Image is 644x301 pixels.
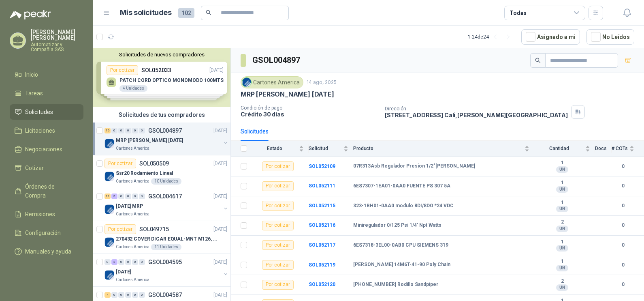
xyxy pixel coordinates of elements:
p: [PERSON_NAME] [PERSON_NAME] [31,29,83,41]
a: SOL052116 [309,222,335,228]
a: Tareas [10,86,83,101]
b: 0 [612,163,634,170]
span: Inicio [25,70,38,79]
th: Cantidad [534,141,595,157]
a: Por cotizarSOL050509[DATE] Company LogoSsr20 Rodamiento LinealCartones America10 Unidades [93,155,230,188]
p: Condición de pago [241,105,378,111]
a: Inicio [10,67,83,82]
span: Manuales y ayuda [25,247,71,256]
th: Solicitud [309,141,353,157]
div: UN [556,284,568,291]
b: SOL052115 [309,203,335,209]
img: Company Logo [104,204,114,214]
a: 11 5 0 0 0 0 GSOL004617[DATE] Company Logo[DATE] MRPCartones America [104,191,229,217]
th: Producto [353,141,534,157]
b: 0 [612,202,634,210]
div: 0 [139,259,145,265]
a: Manuales y ayuda [10,244,83,259]
div: UN [556,265,568,271]
div: Por cotizar [262,260,294,270]
span: Estado [252,146,297,151]
a: Remisiones [10,206,83,222]
a: Por cotizarSOL049715[DATE] Company Logo270432 COVER DICAR EQUAL-MNT M126, 5486Cartones America11 ... [93,221,230,254]
div: 0 [132,193,138,199]
a: SOL052109 [309,163,335,169]
p: [STREET_ADDRESS] Cali , [PERSON_NAME][GEOGRAPHIC_DATA] [385,112,568,118]
div: Por cotizar [104,159,136,168]
span: Tareas [25,89,43,98]
div: 0 [132,259,138,265]
a: Licitaciones [10,123,83,138]
a: Órdenes de Compra [10,179,83,203]
b: 0 [612,221,634,229]
div: Por cotizar [262,181,294,191]
span: Cotizar [25,163,44,172]
img: Company Logo [242,78,251,87]
b: Miniregulador 0/125 Psi 1/4' Npt Watts [353,222,441,229]
div: Solicitudes [241,127,269,136]
b: 1 [534,160,590,166]
a: SOL052119 [309,262,335,268]
a: SOL052120 [309,282,335,287]
h3: GSOL004897 [252,54,301,67]
span: Solicitudes [25,107,53,116]
a: Cotizar [10,160,83,176]
p: SOL049715 [139,226,169,232]
div: 0 [118,128,124,133]
span: Solicitud [309,146,342,151]
a: 0 3 0 0 0 0 GSOL004595[DATE] Company Logo[DATE]Cartones America [104,257,229,283]
th: Estado [252,141,309,157]
div: 11 Unidades [151,244,181,250]
h1: Mis solicitudes [120,7,172,19]
p: SOL050509 [139,161,169,166]
b: 0 [612,281,634,288]
div: 0 [139,128,145,133]
div: Por cotizar [104,224,136,234]
button: Solicitudes de nuevos compradores [96,52,227,58]
b: 2 [534,278,590,285]
div: 11 [104,193,111,199]
div: 5 [111,193,117,199]
span: Cantidad [534,146,584,151]
div: UN [556,166,568,173]
div: 0 [125,292,131,298]
div: UN [556,186,568,193]
span: Configuración [25,228,61,237]
span: Remisiones [25,210,55,219]
p: [DATE] [213,226,227,233]
div: UN [556,226,568,232]
b: 1 [534,180,590,186]
div: Por cotizar [262,240,294,250]
b: 07R313Asb Regulador Presion 1/2"[PERSON_NAME] [353,163,475,170]
p: [DATE] [213,127,227,135]
p: [DATE] [213,193,227,200]
div: 0 [132,292,138,298]
a: SOL052117 [309,242,335,248]
p: [DATE] [116,268,131,276]
p: Cartones America [116,244,149,250]
p: 14 ago, 2025 [307,79,337,86]
div: Todas [510,9,527,17]
a: Configuración [10,225,83,241]
p: Dirección [385,106,568,112]
b: 0 [612,261,634,269]
a: 16 0 0 0 0 0 GSOL004897[DATE] Company LogoMRP [PERSON_NAME] [DATE]Cartones America [104,126,229,152]
span: 102 [178,8,194,18]
p: Crédito 30 días [241,111,378,118]
p: Automatizar y Compañia SAS [31,42,83,52]
img: Company Logo [104,237,114,247]
img: Company Logo [104,172,114,181]
b: 1 [534,239,590,245]
p: Cartones America [116,145,149,152]
div: 10 Unidades [151,178,181,185]
p: MRP [PERSON_NAME] [DATE] [116,137,183,144]
div: 0 [125,193,131,199]
a: Solicitudes [10,104,83,120]
b: SOL052111 [309,183,335,189]
div: 0 [104,259,111,265]
p: GSOL004617 [148,193,182,199]
div: Por cotizar [262,280,294,290]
